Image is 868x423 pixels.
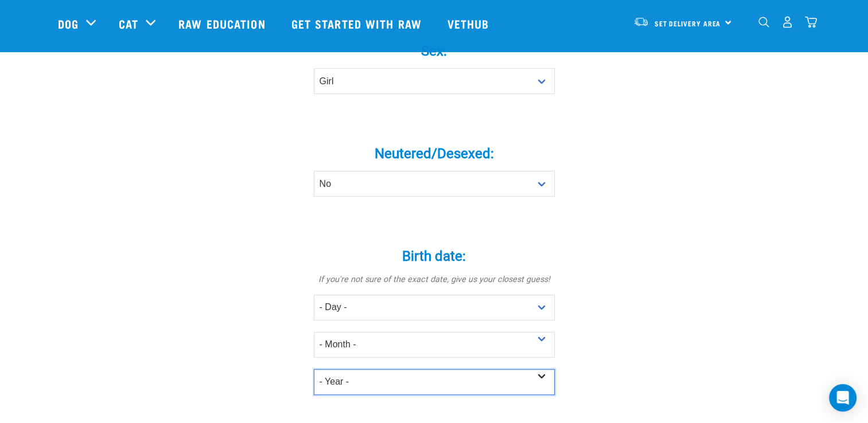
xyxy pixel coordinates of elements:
a: Dog [58,15,79,32]
img: home-icon@2x.png [805,16,817,28]
a: Raw Education [167,1,279,46]
div: Open Intercom Messenger [829,384,857,412]
img: user.png [781,16,793,28]
img: home-icon-1@2x.png [758,17,769,28]
label: Neutered/Desexed: [262,143,606,164]
img: van-moving.png [633,17,649,27]
a: Cat [119,15,138,32]
label: Birth date: [262,246,606,267]
a: Get started with Raw [280,1,436,46]
span: Set Delivery Area [655,21,721,25]
p: If you're not sure of the exact date, give us your closest guess! [262,273,606,286]
a: Vethub [436,1,504,46]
